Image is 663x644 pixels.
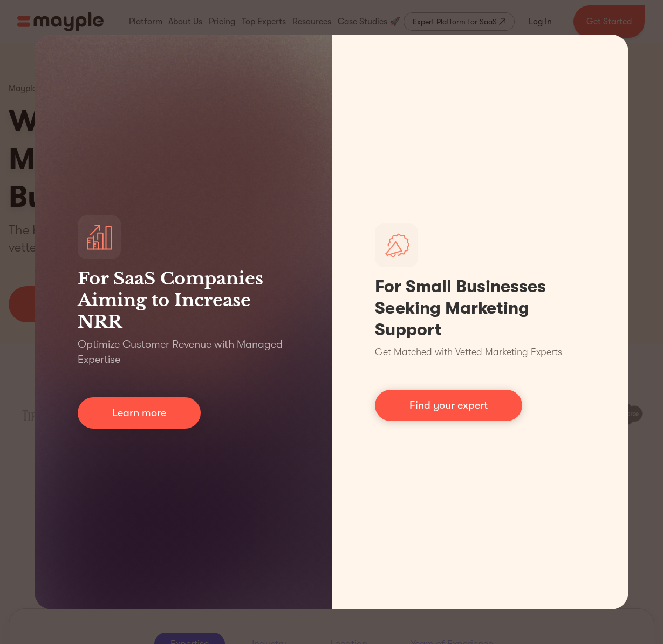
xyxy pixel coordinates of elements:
h1: For Small Businesses Seeking Marketing Support [375,276,586,341]
a: Learn more [78,397,201,429]
p: Get Matched with Vetted Marketing Experts [375,345,562,360]
p: Optimize Customer Revenue with Managed Expertise [78,337,289,367]
a: Find your expert [375,390,522,421]
h3: For SaaS Companies Aiming to Increase NRR [78,268,289,333]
